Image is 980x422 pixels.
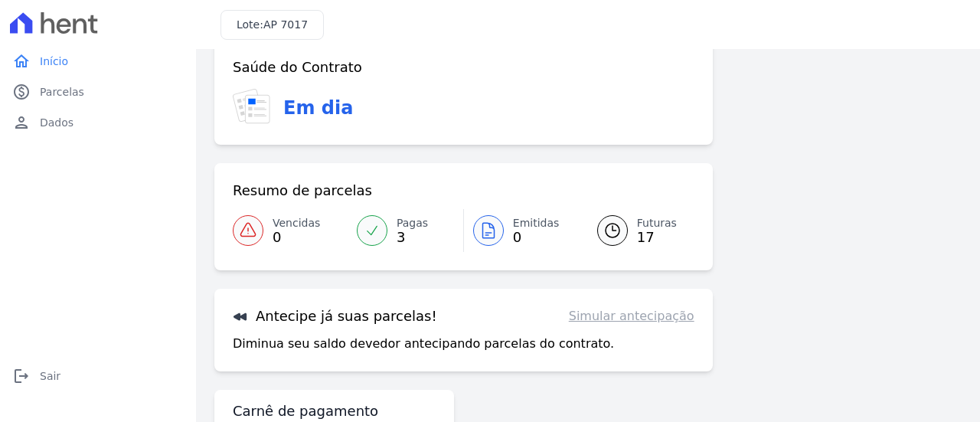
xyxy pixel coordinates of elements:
[6,107,190,138] a: personDados
[233,335,614,353] p: Diminua seu saldo devedor antecipando parcelas do contrato.
[40,115,73,130] span: Dados
[6,46,190,77] a: homeInício
[348,209,463,252] a: Pagas 3
[579,209,694,252] a: Futuras 17
[6,361,190,391] a: logoutSair
[283,94,353,122] h3: Em dia
[233,182,372,200] h3: Resumo de parcelas
[40,368,60,384] span: Sair
[637,231,677,244] span: 17
[397,215,428,231] span: Pagas
[513,231,560,244] span: 0
[464,209,579,252] a: Emitidas 0
[40,84,84,100] span: Parcelas
[12,83,31,101] i: paid
[233,307,437,325] h3: Antecipe já suas parcelas!
[273,231,320,244] span: 0
[12,52,31,70] i: home
[12,113,31,132] i: person
[6,77,190,107] a: paidParcelas
[263,18,308,31] span: AP 7017
[233,209,348,252] a: Vencidas 0
[637,215,677,231] span: Futuras
[40,54,68,69] span: Início
[233,402,378,420] h3: Carnê de pagamento
[397,231,428,244] span: 3
[237,17,308,33] h3: Lote:
[513,215,560,231] span: Emitidas
[273,215,320,231] span: Vencidas
[233,58,362,77] h3: Saúde do Contrato
[569,307,694,325] a: Simular antecipação
[12,367,31,385] i: logout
